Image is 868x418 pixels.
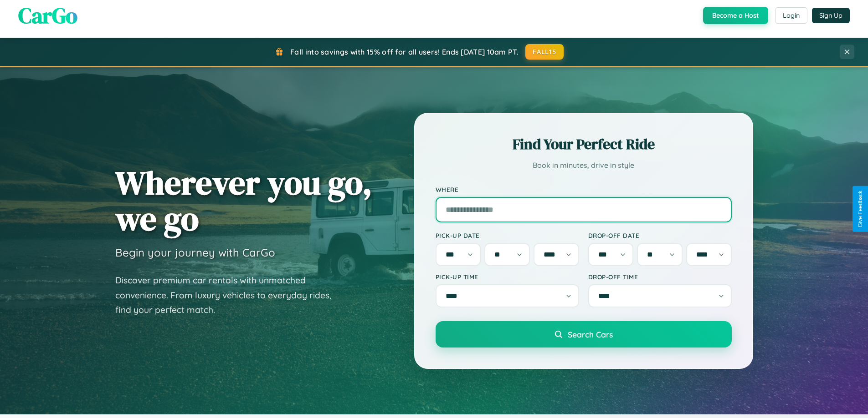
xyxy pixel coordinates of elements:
button: Login [775,7,807,24]
button: Search Cars [436,321,732,347]
span: CarGo [18,0,77,30]
h1: Wherever you go, we go [115,165,372,237]
p: Discover premium car rentals with unmatched convenience. From luxury vehicles to everyday rides, ... [115,273,343,317]
label: Drop-off Date [588,232,732,239]
h2: Find Your Perfect Ride [436,134,732,154]
button: Sign Up [812,8,850,23]
span: Fall into savings with 15% off for all users! Ends [DATE] 10am PT. [290,47,519,56]
div: Give Feedback [857,191,863,227]
h3: Begin your journey with CarGo [115,246,275,259]
label: Pick-up Date [436,232,579,239]
label: Where [436,186,732,193]
label: Pick-up Time [436,273,579,281]
label: Drop-off Time [588,273,732,281]
button: Become a Host [703,7,768,24]
button: FALL15 [525,44,564,60]
span: Search Cars [568,329,613,339]
p: Book in minutes, drive in style [436,159,732,172]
